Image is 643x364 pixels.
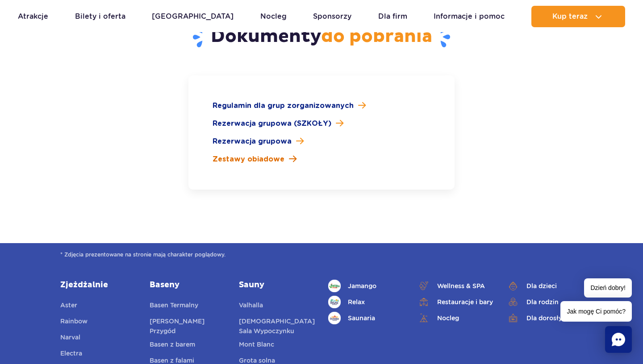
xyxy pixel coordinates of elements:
a: Bilety i oferta [75,6,125,27]
span: Rezerwacja grupowa (SZKOŁY) [213,118,331,129]
span: Rainbow [60,318,88,325]
a: Basen Termalny [150,300,198,313]
a: Regulamin dla grup zorganizowanych [213,100,430,111]
a: Dla dorosłych [507,312,583,324]
a: Nocleg [260,6,287,27]
a: Relax [328,296,404,308]
span: Zestawy obiadowe [213,154,284,165]
span: Jak mogę Ci pomóc? [560,301,632,322]
span: Dzień dobry! [584,278,632,298]
span: Regulamin dla grup zorganizowanych [213,100,354,111]
a: Sponsorzy [313,6,351,27]
a: Zjeżdżalnie [60,280,136,290]
a: [DEMOGRAPHIC_DATA] Sala Wypoczynku [239,316,315,336]
span: * Zdjęcia prezentowane na stronie mają charakter poglądowy. [60,250,583,259]
a: Wellness & SPA [418,280,493,292]
a: Atrakcje [18,6,48,27]
div: Chat [605,326,632,353]
span: do pobrania [321,25,432,48]
span: Mont Blanc [239,341,274,348]
a: Rezerwacja grupowa (SZKOŁY) [213,118,430,129]
span: Rezerwacja grupowa [213,136,292,147]
a: Dla firm [378,6,407,27]
a: Electra [60,348,82,361]
a: Mont Blanc [239,339,274,352]
a: Saunaria [328,312,404,324]
button: Kup teraz [531,6,625,27]
a: Dla rodzin [507,296,583,308]
span: Jamango [348,281,376,291]
h2: Dokumenty [119,25,524,49]
span: Aster [60,302,77,309]
a: Zestawy obiadowe [213,154,430,165]
a: Nocleg [418,312,493,324]
a: Dla dzieci [507,280,583,292]
a: Narval [60,332,80,345]
a: Informacje i pomoc [434,6,505,27]
a: Baseny [150,280,225,290]
a: [GEOGRAPHIC_DATA] [152,6,234,27]
a: Sauny [239,280,315,290]
a: Basen z barem [150,339,195,352]
a: Jamango [328,280,404,292]
span: Narval [60,334,80,341]
a: Rainbow [60,316,88,329]
a: [PERSON_NAME] Przygód [150,316,225,336]
a: Aster [60,300,77,313]
span: Wellness & SPA [437,281,485,291]
a: Rezerwacja grupowa [213,136,430,147]
span: Valhalla [239,302,263,309]
a: Valhalla [239,300,263,313]
a: Restauracje i bary [418,296,493,308]
span: Kup teraz [552,12,588,21]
